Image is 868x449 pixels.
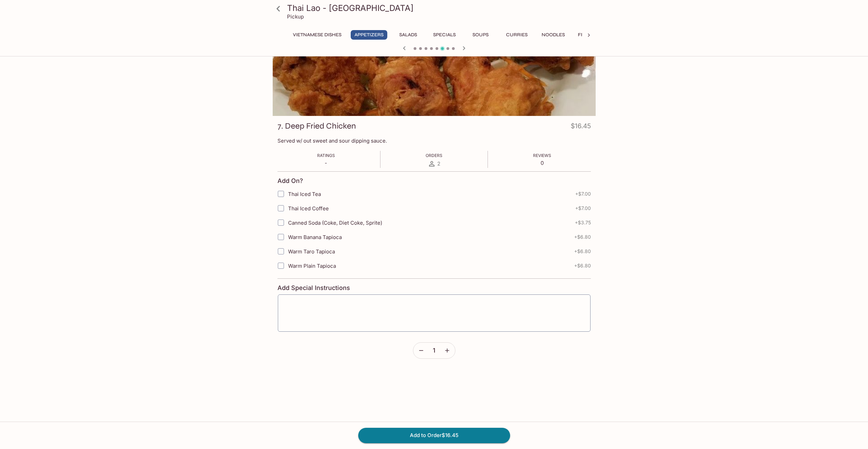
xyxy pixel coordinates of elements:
p: 0 [533,160,551,166]
button: Fried Rice [574,30,609,40]
span: Warm Taro Tapioca [288,248,335,255]
span: + $6.80 [574,234,591,240]
span: + $6.80 [574,263,591,268]
button: Appetizers [351,30,387,40]
span: + $7.00 [575,191,591,197]
button: Noodles [538,30,569,40]
span: + $7.00 [575,206,591,211]
span: 1 [433,347,435,354]
span: + $3.75 [575,220,591,225]
p: Served w/ out sweet and sour dipping sauce. [277,137,591,144]
h3: Thai Lao - [GEOGRAPHIC_DATA] [287,3,593,13]
h4: Add Special Instructions [277,284,591,292]
p: Pickup [287,13,304,20]
span: Orders [426,153,442,158]
span: Thai Iced Coffee [288,205,329,212]
button: Salads [393,30,424,40]
button: Add to Order$16.45 [358,428,510,443]
button: Curries [502,30,532,40]
button: Soups [465,30,496,40]
p: - [317,160,335,166]
span: Warm Banana Tapioca [288,234,342,240]
button: Specials [429,30,460,40]
button: Vietnamese Dishes [289,30,345,40]
h3: 7. Deep Fried Chicken [277,121,356,131]
span: Thai Iced Tea [288,191,321,197]
span: Ratings [317,153,335,158]
h4: Add On? [277,177,303,185]
span: + $6.80 [574,249,591,254]
span: Warm Plain Tapioca [288,263,336,269]
span: Canned Soda (Coke, Diet Coke, Sprite) [288,220,382,226]
span: Reviews [533,153,551,158]
span: 2 [437,160,440,167]
h4: $16.45 [571,121,591,134]
div: 7. Deep Fried Chicken [273,25,596,116]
